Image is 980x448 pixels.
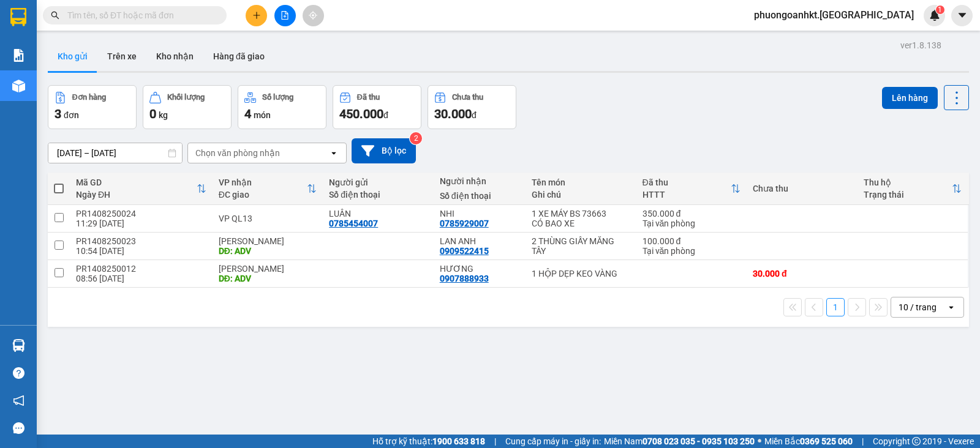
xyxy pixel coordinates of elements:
[48,42,97,71] button: Kho gửi
[146,42,203,71] button: Kho nhận
[13,395,24,406] span: notification
[440,209,519,218] div: NHI
[532,209,630,218] div: 1 XE MÁY BS 73663
[428,85,516,129] button: Chưa thu30.000đ
[12,339,25,352] img: warehouse-icon
[643,236,741,246] div: 100.000 đ
[764,435,853,448] span: Miền Bắc
[357,93,380,102] div: Đã thu
[76,209,206,218] div: PR1408250024
[13,422,24,434] span: message
[329,177,427,187] div: Người gửi
[195,147,280,159] div: Chọn văn phòng nhận
[219,214,317,223] div: VP QL13
[643,177,731,187] div: Đã thu
[203,42,274,71] button: Hàng đã giao
[48,143,182,163] input: Select a date range.
[13,367,24,379] span: question-circle
[238,85,326,129] button: Số lượng4món
[604,435,755,448] span: Miền Nam
[744,7,924,23] span: phuongoanhkt.[GEOGRAPHIC_DATA]
[55,106,61,121] span: 3
[899,301,937,313] div: 10 / trang
[143,85,232,129] button: Khối lượng0kg
[946,302,956,312] svg: open
[753,269,851,278] div: 30.000 đ
[219,190,307,200] div: ĐC giao
[64,110,79,120] span: đơn
[440,176,519,186] div: Người nhận
[76,274,206,283] div: 08:56 [DATE]
[434,106,472,121] span: 30.000
[51,11,59,20] span: search
[452,93,483,102] div: Chưa thu
[339,106,383,121] span: 450.000
[333,85,421,129] button: Đã thu450.000đ
[472,110,477,120] span: đ
[72,93,106,102] div: Đơn hàng
[219,236,317,246] div: [PERSON_NAME]
[643,190,731,200] div: HTTT
[262,93,293,102] div: Số lượng
[76,264,206,274] div: PR1408250012
[440,274,489,283] div: 0907888933
[303,5,324,26] button: aim
[440,246,489,256] div: 0909522415
[532,218,630,228] div: CÓ BAO XE
[800,436,853,446] strong: 0369 525 060
[440,218,489,228] div: 0785929007
[219,177,307,187] div: VP nhận
[10,8,26,26] img: logo-vxr
[432,436,485,446] strong: 1900 633 818
[254,110,271,120] span: món
[12,80,25,92] img: warehouse-icon
[219,274,317,283] div: DĐ: ADV
[76,218,206,228] div: 11:29 [DATE]
[167,93,205,102] div: Khối lượng
[329,190,427,200] div: Số điện thoại
[213,173,323,205] th: Toggle SortBy
[372,435,485,448] span: Hỗ trợ kỹ thuật:
[636,173,747,205] th: Toggle SortBy
[936,6,944,14] sup: 1
[643,218,741,228] div: Tại văn phòng
[440,191,519,201] div: Số điện thoại
[281,11,289,20] span: file-add
[951,5,973,26] button: caret-down
[244,106,251,121] span: 4
[149,106,156,121] span: 0
[76,236,206,246] div: PR1408250023
[440,264,519,274] div: HƯƠNG
[76,177,197,187] div: Mã GD
[532,190,630,200] div: Ghi chú
[383,110,388,120] span: đ
[159,110,168,120] span: kg
[329,218,378,228] div: 0785454007
[329,209,427,218] div: LUÂN
[219,264,317,274] div: [PERSON_NAME]
[862,435,864,448] span: |
[48,85,137,129] button: Đơn hàng3đơn
[309,11,317,20] span: aim
[753,184,851,193] div: Chưa thu
[643,209,741,218] div: 350.000 đ
[864,190,952,200] div: Trạng thái
[758,439,761,444] span: ⚪️
[76,190,197,200] div: Ngày ĐH
[532,236,630,256] div: 2 THÙNG GIẤY MĂNG TÂY
[274,5,296,26] button: file-add
[912,437,921,446] span: copyright
[532,269,630,278] div: 1 HỘP DẸP KEO VÀNG
[246,5,267,26] button: plus
[352,138,416,163] button: Bộ lọc
[12,49,25,62] img: solution-icon
[329,148,339,158] svg: open
[70,173,213,205] th: Toggle SortBy
[410,132,422,144] sup: 2
[643,246,741,256] div: Tại văn phòng
[957,10,968,21] span: caret-down
[252,11,261,20] span: plus
[97,42,146,71] button: Trên xe
[900,39,941,52] div: ver 1.8.138
[929,10,940,21] img: icon-new-feature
